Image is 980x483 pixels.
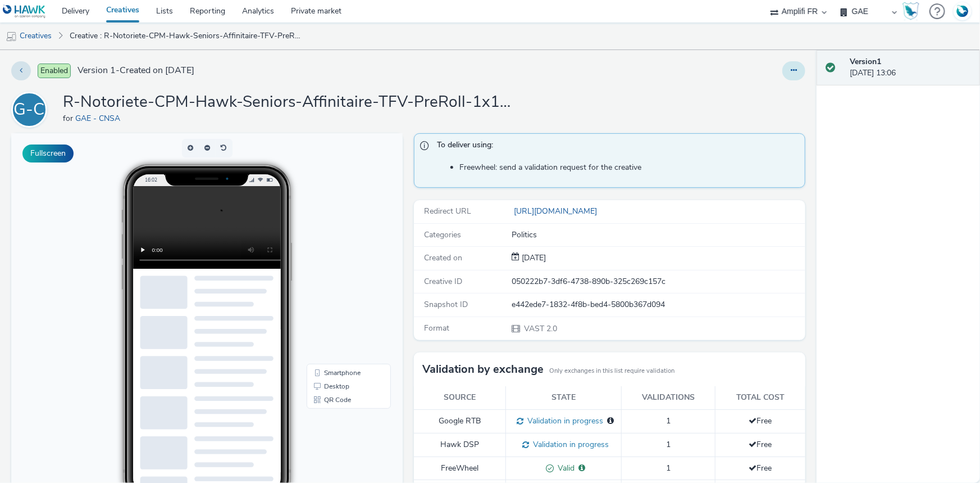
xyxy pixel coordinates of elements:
[715,386,806,409] th: Total cost
[622,386,715,409] th: Validations
[63,113,75,124] span: for
[437,139,794,154] span: To deliver using:
[22,145,74,162] button: Fullscreen
[519,252,546,264] div: Creation 19 September 2025, 13:06
[749,439,772,450] span: Free
[6,31,17,42] img: mobile
[424,323,449,333] span: Format
[414,433,506,457] td: Hawk DSP
[902,2,919,20] img: Hawk Academy
[298,246,377,260] li: Desktop
[850,56,881,67] strong: Version 1
[902,2,924,20] a: Hawk Academy
[11,104,52,115] a: G-C
[414,457,506,480] td: FreeWheel
[424,252,462,263] span: Created on
[512,229,804,241] div: Politics
[298,260,377,273] li: QR Code
[75,113,125,124] a: GAE - CNSA
[298,233,377,246] li: Smartphone
[63,92,512,113] h1: R-Notoriete-CPM-Hawk-Seniors-Affinitaire-TFV-PreRoll-1x1-Desktop-$82938934$-P-PREROLL-1x1-Message3
[850,56,971,79] div: [DATE] 13:06
[424,229,461,240] span: Categories
[666,463,671,473] span: 1
[749,416,772,426] span: Free
[954,3,971,20] img: Account FR
[422,361,544,378] h3: Validation by exchange
[3,4,46,19] img: undefined Logo
[313,250,338,256] span: Desktop
[459,162,799,173] li: Freewheel: send a validation request for the creative
[519,252,546,263] span: [DATE]
[414,386,506,409] th: Source
[506,386,622,409] th: State
[424,299,468,310] span: Snapshot ID
[749,463,772,473] span: Free
[313,236,349,243] span: Smartphone
[554,463,575,473] span: Valid
[512,299,804,310] div: e442ede7-1832-4f8b-bed4-5800b367d094
[424,206,471,216] span: Redirect URL
[38,64,71,78] span: Enabled
[523,323,557,334] span: VAST 2.0
[78,64,194,77] span: Version 1 - Created on [DATE]
[666,416,671,426] span: 1
[666,439,671,450] span: 1
[512,206,601,216] a: [URL][DOMAIN_NAME]
[424,276,462,287] span: Creative ID
[529,439,609,450] span: Validation in progress
[64,22,309,49] a: Creative : R-Notoriete-CPM-Hawk-Seniors-Affinitaire-TFV-PreRoll-1x1-Desktop-$82938934$-P-PREROLL-...
[549,367,674,376] small: Only exchanges in this list require validation
[313,263,340,270] span: QR Code
[524,416,604,426] span: Validation in progress
[512,276,804,287] div: 050222b7-3df6-4738-890b-325c269c157c
[134,43,146,49] span: 16:02
[14,94,45,125] div: G-C
[414,409,506,433] td: Google RTB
